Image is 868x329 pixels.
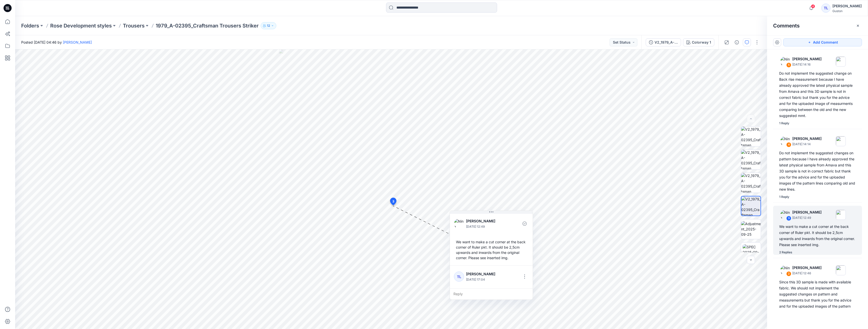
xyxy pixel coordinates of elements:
button: Details [733,38,741,46]
p: [DATE] 12:46 [792,271,822,276]
span: Posted [DATE] 04:46 by [21,40,92,45]
p: 1979_A-02395_Craftsman Trousers Striker [156,22,259,29]
p: [DATE] 17:04 [466,277,499,282]
a: Rose Development styles [50,22,112,29]
button: Colorway 1 [683,38,714,46]
span: 3 [392,199,394,204]
p: [DATE] 12:49 [792,215,822,220]
div: We want to make a cut corner at the back corner of Ruler pkt. It should be 2,5cm upwards and inwa... [454,237,529,262]
a: Trousers [123,22,145,29]
div: Since this 3D sample is made with available fabric. We should not implement the suggested changes... [779,279,856,321]
img: Adjustment_2025-09-25 [741,221,761,237]
img: Nina Moller [780,56,790,67]
div: Do not implement the suggested changes on pattern because I have already approved the latest phys... [779,150,856,192]
div: 3 [786,216,791,221]
img: Nina Moller [780,265,790,275]
div: TL [454,272,464,282]
div: 2 Replies [779,250,792,255]
p: [PERSON_NAME] [792,136,822,142]
div: We want to make a cut corner at the back corner of Ruler pkt. It should be 2,5cm upwards and inwa... [779,224,856,248]
a: [PERSON_NAME] [63,40,92,44]
p: [PERSON_NAME] [792,209,822,215]
img: SPEC 2025-09-26 095107 [743,244,761,260]
div: V2_1979_A-02395_Craftsman Trousers Striker [655,40,678,45]
img: Nina Moller [780,136,790,146]
p: [DATE] 14:16 [792,62,822,67]
div: 5 [786,63,791,68]
a: Folders [21,22,39,29]
img: V2_1979_A-02395_Craftsman Trousers Striker_Colorway 1_Right [741,196,761,216]
div: Guston [832,9,862,13]
p: [DATE] 12:49 [466,224,507,229]
p: 12 [267,23,270,28]
p: [PERSON_NAME] [792,265,822,271]
button: 12 [261,22,276,29]
div: Colorway 1 [692,40,711,45]
div: [PERSON_NAME] [832,3,862,9]
img: V2_1979_A-02395_Craftsman Trousers Striker_Colorway 1_Left [741,173,761,193]
img: Nina Moller [780,210,790,220]
img: V2_1979_A-02395_Craftsman Trousers Striker_Colorway 1_Front [741,127,761,146]
div: Do not implement the suggested change on Back rise measurement because I have already approved th... [779,70,856,119]
button: V2_1979_A-02395_Craftsman Trousers Striker [646,38,681,46]
p: [PERSON_NAME] [792,56,822,62]
p: [PERSON_NAME] [466,271,499,277]
span: 4 [811,4,815,8]
button: Add Comment [783,38,862,46]
div: 2 [786,271,791,276]
p: [DATE] 14:14 [792,142,822,147]
div: 1 Reply [779,121,789,126]
div: 1 Reply [779,194,789,199]
div: TL [821,4,830,13]
h2: Comments [773,23,800,29]
img: V2_1979_A-02395_Craftsman Trousers Striker_Colorway 1_Back [741,150,761,169]
img: Nina Moller [454,219,464,229]
p: [PERSON_NAME] [466,218,507,224]
div: 4 [786,142,791,147]
div: Reply [450,288,533,300]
